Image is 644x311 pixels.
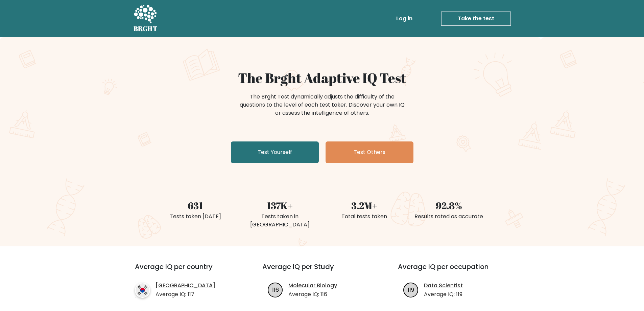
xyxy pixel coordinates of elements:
[242,213,318,229] div: Tests taken in [GEOGRAPHIC_DATA]
[262,263,382,279] h3: Average IQ per Study
[288,282,337,290] a: Molecular Biology
[326,141,413,163] a: Test Others
[156,290,215,298] p: Average IQ: 117
[272,286,279,293] text: 116
[242,198,318,213] div: 137K+
[424,290,463,298] p: Average IQ: 119
[134,3,158,35] a: BRGHT
[288,290,337,298] p: Average IQ: 116
[156,282,215,290] a: [GEOGRAPHIC_DATA]
[157,213,234,221] div: Tests taken [DATE]
[441,12,511,26] a: Take the test
[134,25,158,33] h5: BRGHT
[326,198,403,213] div: 3.2M+
[238,93,407,117] div: The Brght Test dynamically adjusts the difficulty of the questions to the level of each test take...
[398,263,517,279] h3: Average IQ per occupation
[411,198,487,213] div: 92.8%
[393,12,415,25] a: Log in
[135,263,238,279] h3: Average IQ per country
[411,213,487,221] div: Results rated as accurate
[326,213,403,221] div: Total tests taken
[408,286,414,293] text: 119
[157,198,234,213] div: 631
[424,282,463,290] a: Data Scientist
[231,141,319,163] a: Test Yourself
[157,70,487,86] h1: The Brght Adaptive IQ Test
[135,283,150,298] img: country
